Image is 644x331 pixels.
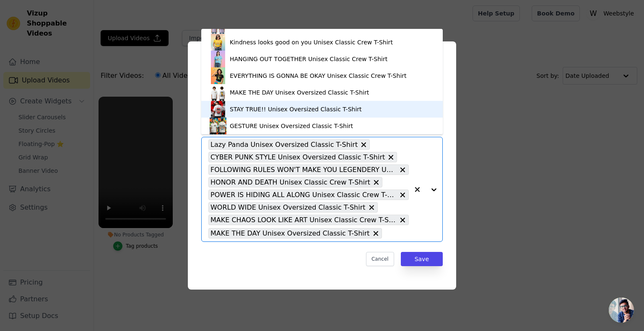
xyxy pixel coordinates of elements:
[210,139,358,150] span: Lazy Panda Unisex Oversized Classic T-Shirt
[210,190,397,200] span: POWER IS HIDING ALL ALONG Unisex Classic Crew T-Shirt
[210,101,226,118] img: product thumbnail
[210,34,226,51] img: product thumbnail
[230,122,353,130] div: GESTURE Unisex Oversized Classic T-Shirt
[210,84,226,101] img: product thumbnail
[230,88,369,97] div: MAKE THE DAY Unisex Oversized Classic T-Shirt
[210,152,385,162] span: CYBER PUNK STYLE Unisex Oversized Classic T-Shirt
[210,164,397,175] span: FOLLOWING RULES WON'T MAKE YOU LEGENDERY Unisex Classic Crew T-Shirt
[401,252,443,266] button: Save
[230,38,393,46] div: Kindness looks good on you Unisex Classic Crew T-Shirt
[210,177,370,187] span: HONOR AND DEATH Unisex Classic Crew T-Shirt
[210,228,370,239] span: MAKE THE DAY Unisex Oversized Classic T-Shirt
[366,252,394,266] button: Cancel
[609,298,634,323] a: Open chat
[230,72,407,80] div: EVERYTHING IS GONNA BE OKAY Unisex Classic Crew T-Shirt
[210,67,226,84] img: product thumbnail
[210,215,397,225] span: MAKE CHAOS LOOK LIKE ART Unisex Classic Crew T-Shirt
[210,51,226,67] img: product thumbnail
[210,202,366,213] span: WORLD WIDE Unisex Oversized Classic T-Shirt
[230,55,387,63] div: HANGING OUT TOGETHER Unisex Classic Crew T-Shirt
[210,118,226,134] img: product thumbnail
[230,105,362,113] div: STAY TRUE!! Unisex Oversized Classic T-Shirt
